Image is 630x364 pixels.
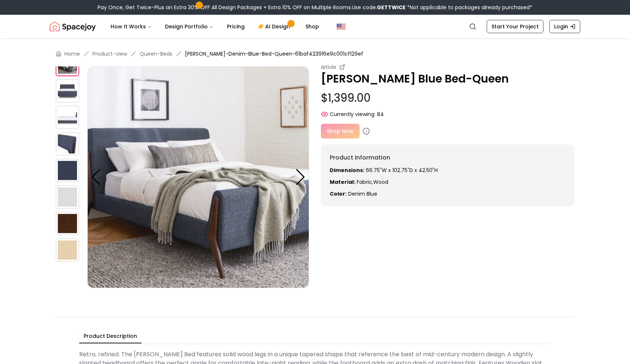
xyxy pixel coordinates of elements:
[377,111,384,118] span: 84
[50,15,580,38] nav: Global
[50,19,96,34] a: Spacejoy
[406,4,532,11] span: *Not applicable to packages already purchased*
[487,20,543,33] a: Start Your Project
[50,19,96,34] img: Spacejoy Logo
[330,167,566,174] p: 66.75"W x 102.75"D x 42.50"H
[105,19,325,34] nav: Main
[56,185,79,209] img: https://storage.googleapis.com/spacejoy-main/assets/61baf423916e9c001cf129ef/product_8_k6ilgee5311
[330,178,355,186] strong: Material:
[56,50,574,57] nav: breadcrumb
[56,79,79,103] img: https://storage.googleapis.com/spacejoy-main/assets/61baf423916e9c001cf129ef/product_4_maf7117bhpel
[321,72,574,85] p: [PERSON_NAME] Blue Bed-Queen
[357,178,388,186] span: Fabric,Wood
[330,153,566,162] h6: Product Information
[300,19,325,34] a: Shop
[221,19,251,34] a: Pricing
[56,132,79,156] img: https://storage.googleapis.com/spacejoy-main/assets/61baf423916e9c001cf129ef/product_6_d5a7hkak777e
[56,106,79,129] img: https://storage.googleapis.com/spacejoy-main/assets/61baf423916e9c001cf129ef/product_5_pgoke8gpm73
[56,53,79,76] img: https://storage.googleapis.com/spacejoy-main/assets/61baf423916e9c001cf129ef/product_3_k2o7klhmbba5
[330,190,347,197] strong: Color:
[79,329,141,343] button: Product Description
[377,4,406,11] b: GETTWICE
[185,50,363,57] span: [PERSON_NAME]-Denim-Blue-Bed-Queen-61baf423916e9c001cf129ef
[549,20,580,33] a: Login
[330,167,364,174] strong: Dimensions:
[352,4,406,11] span: Use code:
[321,91,574,105] p: $1,399.00
[348,190,377,197] span: denim blue
[337,22,346,31] img: United States
[330,111,375,118] span: Currently viewing:
[105,19,158,34] button: How It Works
[87,66,309,288] img: https://storage.googleapis.com/spacejoy-main/assets/61baf423916e9c001cf129ef/product_3_k2o7klhmbba5
[252,19,298,34] a: AI Design
[56,238,79,262] img: https://storage.googleapis.com/spacejoy-main/assets/61baf423916e9c001cf129ef/product_10_gall2b85p94k
[56,159,79,182] img: https://storage.googleapis.com/spacejoy-main/assets/61baf423916e9c001cf129ef/product_7_mpncf9e1gee6
[56,212,79,235] img: https://storage.googleapis.com/spacejoy-main/assets/61baf423916e9c001cf129ef/product_9_a37nei4fknc
[321,63,336,71] small: Article
[159,19,220,34] button: Design Portfolio
[64,50,80,57] a: Home
[140,50,172,57] a: Queen-Beds
[92,50,127,57] a: Product-view
[98,4,532,11] div: Pay Once, Get Twice-Plus an Extra 30% OFF All Design Packages + Extra 10% OFF on Multiple Rooms.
